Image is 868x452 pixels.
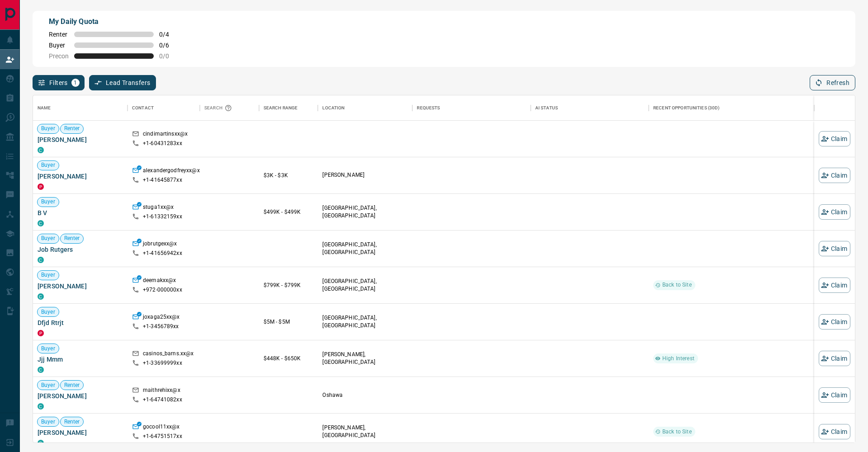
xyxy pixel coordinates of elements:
p: $499K - $499K [264,208,314,216]
div: Contact [127,95,200,121]
span: [PERSON_NAME] [38,391,123,400]
span: Dfjd Rtrjt [38,318,123,327]
p: maithrehixx@x [143,386,180,396]
span: Jjj Mmm [38,355,123,364]
div: Contact [132,95,154,121]
span: B V [38,208,123,217]
button: Claim [819,168,850,183]
div: property.ca [38,184,44,190]
div: AI Status [531,95,649,121]
div: condos.ca [38,367,44,373]
button: Lead Transfers [89,75,156,90]
span: [PERSON_NAME] [38,135,123,144]
span: [PERSON_NAME] [38,428,123,437]
p: +1- 61332159xx [143,213,182,221]
span: Back to Site [659,428,695,436]
div: condos.ca [38,293,44,300]
p: casinos_barns.xx@x [143,350,193,359]
button: Claim [819,278,850,293]
p: cindimartinsxx@x [143,130,188,140]
span: [PERSON_NAME] [38,282,123,291]
div: Recent Opportunities (30d) [649,95,814,121]
span: Back to Site [659,281,695,289]
p: jobrutgexx@x [143,240,177,250]
button: Filters1 [33,75,85,90]
div: Search [204,95,234,121]
p: $448K - $650K [264,354,314,363]
button: Claim [819,387,850,403]
p: +1- 64751517xx [143,433,182,440]
button: Claim [819,351,850,366]
p: +1- 3456789xx [143,323,179,330]
p: $3K - $3K [264,171,314,179]
p: alexandergodfreyxx@x [143,167,200,176]
span: Buyer [38,198,59,206]
div: condos.ca [38,257,44,263]
span: 0 / 4 [159,31,179,38]
span: Buyer [38,235,59,242]
div: Search Range [259,95,318,121]
span: Renter [61,381,84,389]
p: +1- 60431283xx [143,140,182,147]
span: Buyer [38,271,59,279]
span: Buyer [38,308,59,316]
span: Buyer [38,161,59,169]
span: 0 / 0 [159,52,179,60]
button: Claim [819,314,850,330]
div: Search Range [264,95,298,121]
p: Oshawa [322,391,408,399]
div: condos.ca [38,403,44,410]
button: Claim [819,241,850,256]
p: [PERSON_NAME], [GEOGRAPHIC_DATA] [322,424,408,439]
p: [GEOGRAPHIC_DATA], [GEOGRAPHIC_DATA] [322,314,408,330]
p: [PERSON_NAME], [GEOGRAPHIC_DATA] [322,351,408,366]
span: [PERSON_NAME] [38,172,123,181]
span: Job Rutgers [38,245,123,254]
div: property.ca [38,330,44,336]
p: $799K - $799K [264,281,314,289]
span: Renter [61,418,84,426]
div: Name [38,95,51,121]
div: Location [318,95,412,121]
div: condos.ca [38,147,44,153]
p: +1- 41645877xx [143,176,182,184]
span: Renter [61,235,84,242]
div: Location [322,95,344,121]
div: AI Status [535,95,558,121]
button: Claim [819,424,850,439]
span: Renter [61,125,84,132]
div: Requests [412,95,530,121]
p: stuga1xx@x [143,203,174,213]
span: Buyer [38,418,59,426]
p: [GEOGRAPHIC_DATA], [GEOGRAPHIC_DATA] [322,204,408,220]
p: +1- 64741082xx [143,396,182,404]
p: gocool11xx@x [143,423,180,433]
p: +1- 41656942xx [143,250,182,257]
span: High Interest [659,355,698,363]
p: My Daily Quota [49,16,179,27]
div: Recent Opportunities (30d) [653,95,720,121]
span: Renter [49,31,69,38]
div: condos.ca [38,440,44,446]
p: $5M - $5M [264,318,314,326]
span: Precon [49,52,69,60]
p: +972- 000000xx [143,286,182,294]
button: Claim [819,131,850,146]
div: Requests [417,95,440,121]
span: Buyer [49,42,69,49]
p: [GEOGRAPHIC_DATA], [GEOGRAPHIC_DATA] [322,241,408,256]
span: 0 / 6 [159,42,179,49]
span: Buyer [38,125,59,132]
span: Buyer [38,345,59,353]
p: joxaga25xx@x [143,313,180,323]
button: Refresh [810,75,855,90]
button: Claim [819,204,850,220]
p: deemakxx@x [143,277,176,286]
p: [GEOGRAPHIC_DATA], [GEOGRAPHIC_DATA] [322,278,408,293]
div: condos.ca [38,220,44,226]
span: Buyer [38,381,59,389]
p: [PERSON_NAME] [322,171,408,179]
p: +1- 33699999xx [143,359,182,367]
span: 1 [72,80,79,86]
div: Name [33,95,127,121]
